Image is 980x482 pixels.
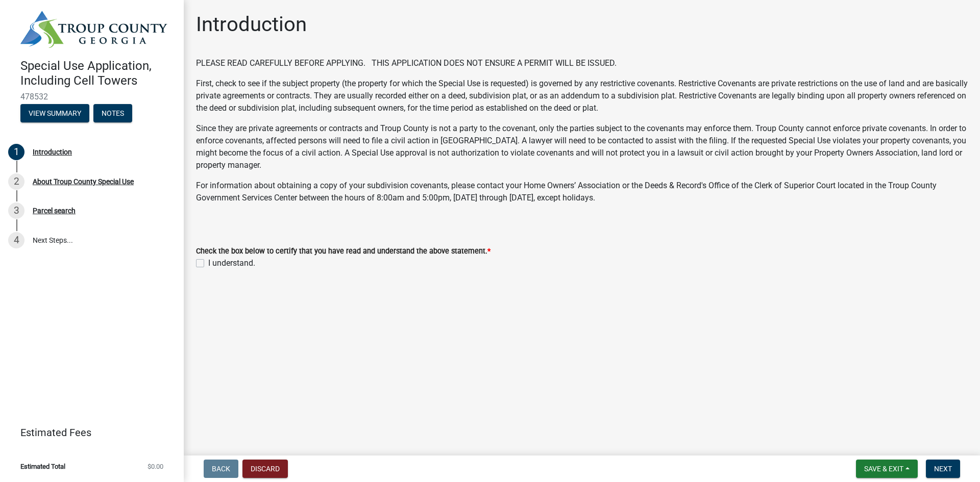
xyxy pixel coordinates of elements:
div: 4 [8,232,24,248]
button: Save & Exit [856,460,918,478]
label: I understand. [208,257,255,269]
p: Since they are private agreements or contracts and Troup County is not a party to the covenant, o... [196,122,968,171]
p: First, check to see if the subject property (the property for which the Special Use is requested)... [196,78,968,114]
div: 3 [8,202,24,219]
button: View Summary [20,104,89,122]
div: Introduction [33,148,72,156]
div: 2 [8,173,24,190]
button: Next [926,460,960,478]
img: Troup County, Georgia [20,11,167,48]
span: Estimated Total [20,463,65,470]
button: Notes [93,104,132,122]
h1: Introduction [196,12,307,37]
button: Discard [242,460,288,478]
wm-modal-confirm: Notes [93,110,132,118]
h4: Special Use Application, Including Cell Towers [20,59,176,88]
span: Next [934,465,952,473]
span: 478532 [20,92,163,102]
a: Estimated Fees [8,422,167,443]
p: PLEASE READ CAREFULLY BEFORE APPLYING. THIS APPLICATION DOES NOT ENSURE A PERMIT WILL BE ISSUED. [196,57,968,69]
span: Back [212,465,230,473]
p: For information about obtaining a copy of your subdivision covenants, please contact your Home Ow... [196,180,968,204]
button: Back [204,460,238,478]
div: Parcel search [33,207,76,214]
div: 1 [8,144,24,160]
span: $0.00 [148,463,163,470]
wm-modal-confirm: Summary [20,110,89,118]
span: Save & Exit [864,465,903,473]
label: Check the box below to certify that you have read and understand the above statement. [196,248,491,255]
div: About Troup County Special Use [33,178,134,185]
